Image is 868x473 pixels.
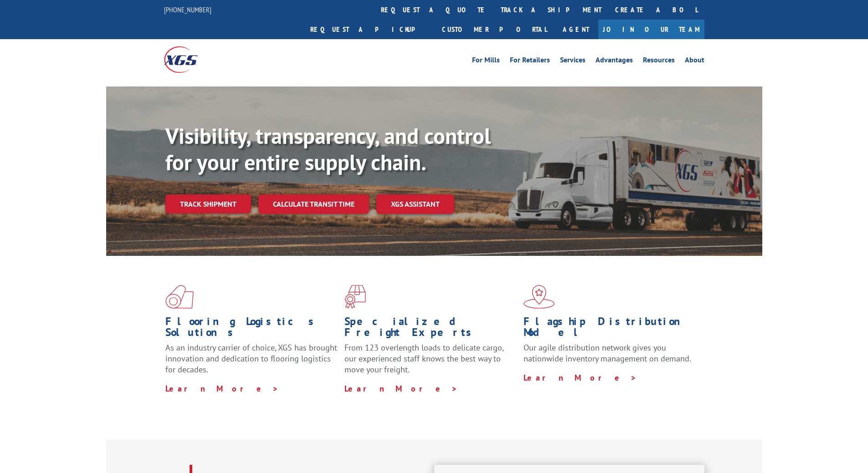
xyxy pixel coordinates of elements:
h1: Flagship Distribution Model [524,316,696,342]
a: XGS ASSISTANT [376,194,454,214]
a: Advantages [596,56,633,66]
img: xgs-icon-total-supply-chain-intelligence-red [165,285,194,309]
span: As an industry carrier of choice, XGS has brought innovation and dedication to flooring logistics... [165,342,337,375]
a: Calculate transit time [258,194,369,214]
a: Learn More > [344,383,458,394]
a: For Retailers [510,56,550,66]
a: Request a pickup [303,20,435,39]
a: Customer Portal [435,20,554,39]
a: For Mills [472,56,500,66]
a: Track shipment [165,194,251,214]
b: Visibility, transparency, and control for your entire supply chain. [165,122,491,176]
h1: Flooring Logistics Solutions [165,316,338,342]
a: Learn More > [524,372,637,383]
h1: Specialized Freight Experts [344,316,517,342]
a: Resources [643,56,675,66]
p: From 123 overlength loads to delicate cargo, our experienced staff knows the best way to move you... [344,342,517,383]
a: Services [560,56,586,66]
span: Our agile distribution network gives you nationwide inventory management on demand. [524,342,691,364]
a: Join Our Team [598,20,704,39]
a: Agent [554,20,598,39]
img: xgs-icon-focused-on-flooring-red [344,285,366,309]
a: About [685,56,704,66]
img: xgs-icon-flagship-distribution-model-red [524,285,555,309]
a: [PHONE_NUMBER] [164,5,211,14]
a: Learn More > [165,383,279,394]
